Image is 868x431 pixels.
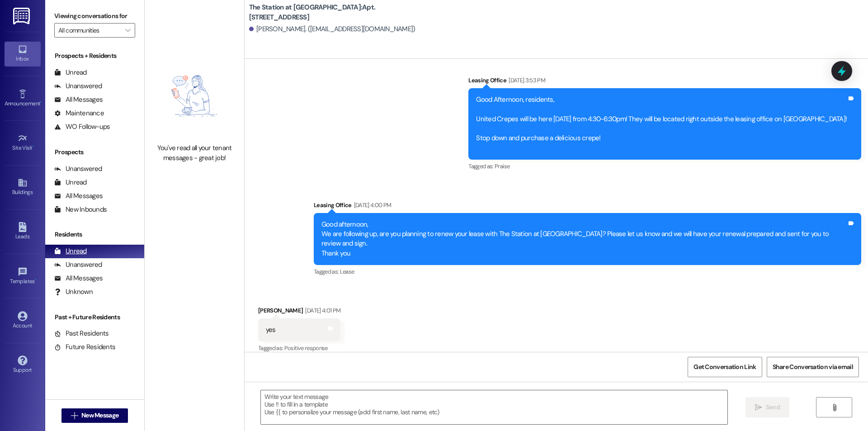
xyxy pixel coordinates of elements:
[745,397,789,417] button: Send
[766,403,780,412] span: Send
[352,200,392,210] div: [DATE] 4:00 PM
[45,147,144,157] div: Prospects
[5,42,41,66] a: Inbox
[5,131,41,155] a: Site Visit •
[61,408,128,423] button: New Message
[40,99,42,105] span: •
[54,329,109,338] div: Past Residents
[693,362,756,372] span: Get Conversation Link
[54,9,135,23] label: Viewing conversations for
[155,143,234,163] div: You've read all your tenant messages - great job!
[5,353,41,377] a: Support
[13,8,32,24] img: ResiDesk Logo
[314,265,861,278] div: Tagged as:
[303,306,340,315] div: [DATE] 4:01 PM
[340,268,354,275] span: Lease
[54,122,110,132] div: WO Follow-ups
[35,277,36,283] span: •
[249,24,415,34] div: [PERSON_NAME]. ([EMAIL_ADDRESS][DOMAIN_NAME])
[5,219,41,244] a: Leads
[321,220,847,259] div: Good afternoon, We are following up, are you planning to renew your lease with The Station at [GE...
[54,246,87,256] div: Unread
[506,76,545,85] div: [DATE] 3:53 PM
[284,344,328,352] span: Positive response
[468,76,861,88] div: Leasing Office
[5,175,41,199] a: Buildings
[54,68,87,77] div: Unread
[258,341,340,355] div: Tagged as:
[45,313,144,322] div: Past + Future Residents
[54,260,102,270] div: Unanswered
[314,200,861,213] div: Leasing Office
[755,404,762,411] i: 
[81,411,118,420] span: New Message
[33,143,34,150] span: •
[54,287,93,297] div: Unknown
[5,308,41,333] a: Account
[476,95,847,153] div: Good Afternoon, residents, United Crepes will be here [DATE] from 4:30-6:30pm! They will be locat...
[125,27,130,34] i: 
[688,357,762,377] button: Get Conversation Link
[258,306,340,318] div: [PERSON_NAME]
[5,264,41,289] a: Templates •
[767,357,859,377] button: Share Conversation via email
[71,412,78,419] i: 
[45,51,144,61] div: Prospects + Residents
[468,160,861,173] div: Tagged as:
[54,178,87,187] div: Unread
[773,362,853,372] span: Share Conversation via email
[266,325,276,335] div: yes
[54,342,115,352] div: Future Residents
[155,53,234,139] img: empty-state
[249,3,430,22] b: The Station at [GEOGRAPHIC_DATA]: Apt. [STREET_ADDRESS]
[45,230,144,239] div: Residents
[54,164,102,174] div: Unanswered
[54,81,102,91] div: Unanswered
[495,162,509,170] span: Praise
[54,109,104,118] div: Maintenance
[54,274,103,283] div: All Messages
[54,205,107,214] div: New Inbounds
[54,95,103,104] div: All Messages
[831,404,838,411] i: 
[58,23,121,38] input: All communities
[54,191,103,201] div: All Messages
